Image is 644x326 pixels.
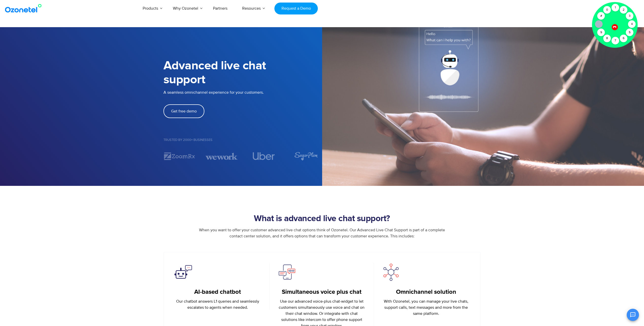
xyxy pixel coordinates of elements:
[171,109,197,113] span: Get free demo
[612,37,619,44] div: 7
[163,152,195,161] div: 2 / 7
[206,152,238,161] img: wework.svg
[627,309,639,321] button: Open chat
[163,89,322,95] p: A seamless omnichannel experience for your customers.
[626,12,634,20] div: 3
[248,152,280,160] div: 4 / 7
[199,227,445,239] span: When you want to offer your customer advanced live chat options think of Ozonetel. Our Advanced L...
[290,152,322,161] div: 5 / 7
[277,288,366,296] h5: Simultaneous voice plus chat
[603,6,611,14] div: 0
[277,263,296,282] img: simultaneous_voice_plus_chat
[620,35,628,42] div: 6
[382,263,401,282] img: choose_any_channel
[163,104,204,118] a: Get free demo
[626,29,634,36] div: 5
[206,152,238,161] div: 3 / 7
[597,29,605,36] div: 9
[174,288,262,296] h5: AI-based chatbot
[163,152,195,161] img: zoomrx.svg
[174,298,262,311] p: Our chatbot answers L1 queries and seamlessly escalates to agents when needed.
[274,3,318,14] a: Request a Demo
[163,138,322,142] h5: Trusted by 2000+ Businesses
[163,152,322,161] div: Image Carousel
[620,6,628,14] div: 2
[253,152,275,160] img: uber.svg
[163,59,322,87] h1: Advanced live chat support
[174,263,193,282] img: ai_based_chatbot
[294,152,318,161] img: sugarplum.svg
[628,20,636,28] div: 4
[163,214,481,224] h2: What is advanced live chat support?
[612,4,619,11] div: 1
[382,298,470,317] p: With Ozonetel, you can manage your live chats, support calls, text messages and more from the sam...
[597,12,605,20] div: #
[382,288,470,296] h5: Omnichannel solution
[603,35,611,42] div: 8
